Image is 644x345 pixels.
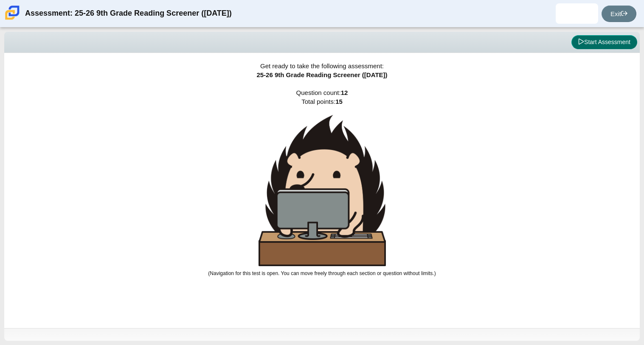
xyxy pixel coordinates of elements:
img: Carmen School of Science & Technology [3,4,21,22]
a: Carmen School of Science & Technology [3,16,21,23]
img: hedgehog-behind-computer-large.png [259,115,386,266]
b: 12 [341,89,348,96]
div: Assessment: 25-26 9th Grade Reading Screener ([DATE]) [25,3,232,24]
button: Start Assessment [571,35,637,50]
small: (Navigation for this test is open. You can move freely through each section or question without l... [208,270,436,276]
span: Question count: Total points: [208,89,436,276]
span: Get ready to take the following assessment: [260,62,384,70]
a: Exit [602,6,636,22]
b: 15 [335,98,343,105]
span: 25-26 9th Grade Reading Screener ([DATE]) [256,71,387,78]
img: alexiz.diazsoto.a9m9pH [570,7,584,20]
